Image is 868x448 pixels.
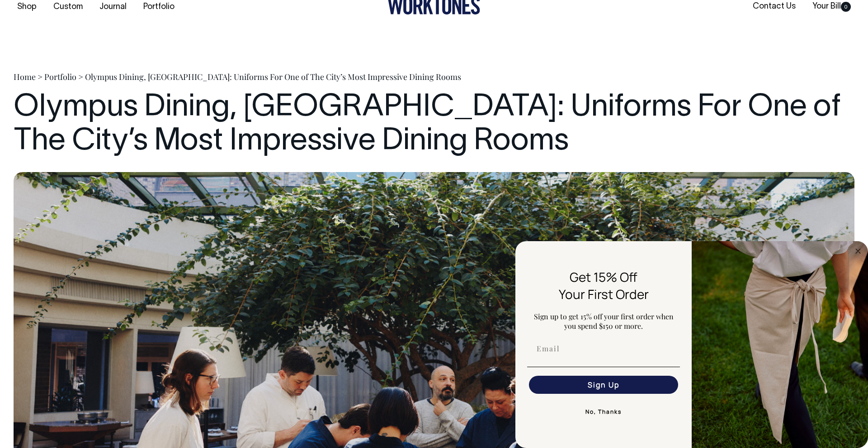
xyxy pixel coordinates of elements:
[78,71,83,82] span: >
[44,71,76,82] a: Portfolio
[529,340,678,358] input: Email
[559,285,649,303] span: Your First Order
[853,246,863,257] button: Close dialog
[14,91,854,159] h1: Olympus Dining, [GEOGRAPHIC_DATA]: Uniforms For One of The City’s Most Impressive Dining Rooms
[692,241,868,448] img: 5e34ad8f-4f05-4173-92a8-ea475ee49ac9.jpeg
[527,403,680,421] button: No, Thanks
[841,2,851,12] span: 0
[529,376,678,394] button: Sign Up
[14,71,36,82] a: Home
[38,71,42,82] span: >
[534,312,674,331] span: Sign up to get 15% off your first order when you spend $150 or more.
[570,268,637,285] span: Get 15% Off
[515,241,868,448] div: FLYOUT Form
[85,71,461,82] span: Olympus Dining, [GEOGRAPHIC_DATA]: Uniforms For One of The City’s Most Impressive Dining Rooms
